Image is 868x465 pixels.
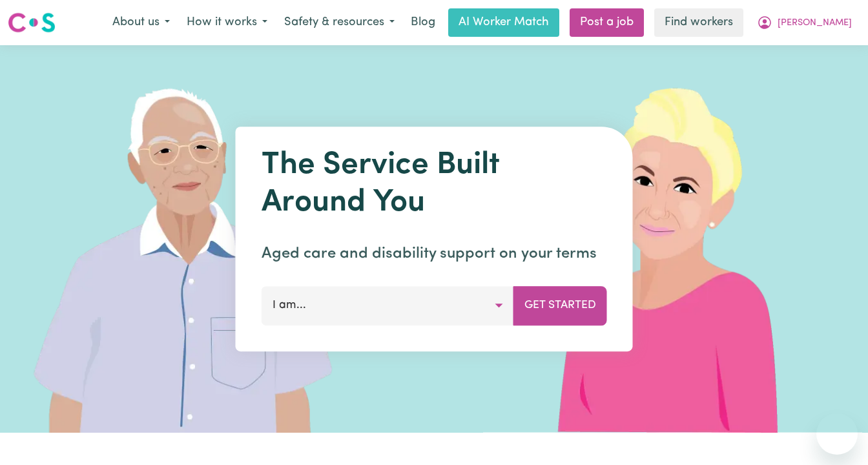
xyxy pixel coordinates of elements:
[276,9,403,36] button: Safety & resources
[8,8,56,37] a: Careseekers logo
[104,9,178,36] button: About us
[262,242,607,265] p: Aged care and disability support on your terms
[513,286,607,325] button: Get Started
[448,8,559,37] a: AI Worker Match
[816,413,858,455] iframe: Button to launch messaging window
[262,286,514,325] button: I am...
[178,9,276,36] button: How it works
[403,8,443,37] a: Blog
[570,8,644,37] a: Post a job
[778,16,852,30] span: [PERSON_NAME]
[262,147,607,222] h1: The Service Built Around You
[654,8,743,37] a: Find workers
[8,11,56,34] img: Careseekers logo
[749,9,860,36] button: My Account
